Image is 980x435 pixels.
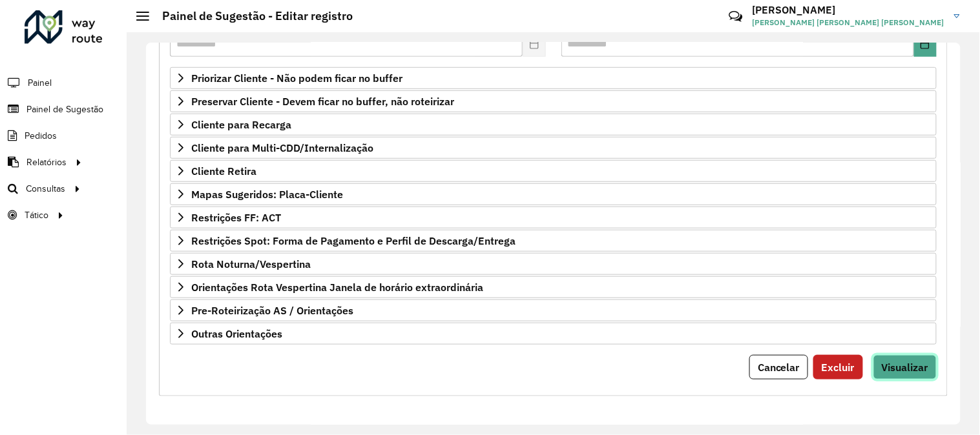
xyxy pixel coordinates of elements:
[822,361,855,374] span: Excluir
[170,160,937,182] a: Cliente Retira
[26,156,67,169] span: Relatórios
[191,73,402,83] span: Priorizar Cliente - Não podem ficar no buffer
[749,355,808,379] button: Cancelar
[191,212,281,223] span: Restrições FF: ACT
[191,189,343,199] span: Mapas Sugeridos: Placa-Cliente
[753,4,944,16] h3: [PERSON_NAME]
[758,361,800,374] span: Cancelar
[170,137,937,159] a: Cliente para Multi-CDD/Internalização
[149,9,353,23] h2: Painel de Sugestão - Editar registro
[170,276,937,298] a: Orientações Rota Vespertina Janela de horário extraordinária
[26,103,103,116] span: Painel de Sugestão
[191,305,353,316] span: Pre-Roteirização AS / Orientações
[170,114,937,136] a: Cliente para Recarga
[170,299,937,321] a: Pre-Roteirização AS / Orientações
[170,90,937,112] a: Preservar Cliente - Devem ficar no buffer, não roteirizar
[191,166,256,176] span: Cliente Retira
[191,236,516,246] span: Restrições Spot: Forma de Pagamento e Perfil de Descarga/Entrega
[753,17,944,28] span: [PERSON_NAME] [PERSON_NAME] [PERSON_NAME]
[170,207,937,228] a: Restrições FF: ACT
[914,31,937,57] button: Choose Date
[722,3,749,30] a: Contato Rápido
[813,355,863,379] button: Excluir
[191,143,373,153] span: Cliente para Multi-CDD/Internalização
[28,76,52,90] span: Painel
[25,208,48,222] span: Tático
[191,96,454,106] span: Preservar Cliente - Devem ficar no buffer, não roteirizar
[191,259,311,269] span: Rota Noturna/Vespertina
[170,323,937,345] a: Outras Orientações
[191,329,282,339] span: Outras Orientações
[170,183,937,205] a: Mapas Sugeridos: Placa-Cliente
[191,282,483,292] span: Orientações Rota Vespertina Janela de horário extraordinária
[882,361,928,374] span: Visualizar
[170,230,937,252] a: Restrições Spot: Forma de Pagamento e Perfil de Descarga/Entrega
[26,182,65,196] span: Consultas
[873,355,937,379] button: Visualizar
[25,129,57,143] span: Pedidos
[191,119,291,130] span: Cliente para Recarga
[170,253,937,275] a: Rota Noturna/Vespertina
[170,67,937,89] a: Priorizar Cliente - Não podem ficar no buffer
